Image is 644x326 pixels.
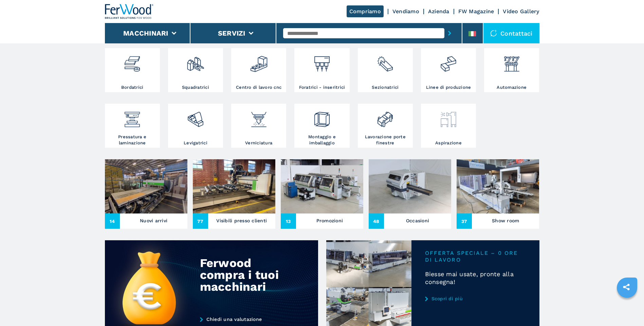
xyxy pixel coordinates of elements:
a: Promozioni13Promozioni [281,159,363,229]
span: 48 [369,213,384,229]
a: Montaggio e imballaggio [294,104,349,148]
h3: Sezionatrici [372,84,399,90]
a: Linee di produzione [421,48,476,92]
h3: Squadratrici [182,84,209,90]
span: 37 [457,213,472,229]
h3: Nuovi arrivi [140,216,167,225]
a: sharethis [618,279,635,296]
h3: Lavorazione porte finestre [360,134,411,146]
h3: Verniciatura [245,140,272,146]
h3: Foratrici - inseritrici [299,84,345,90]
img: foratrici_inseritrici_2.png [313,50,331,73]
h3: Occasioni [406,216,429,225]
a: FW Magazine [458,8,494,15]
img: sezionatrici_2.png [376,50,394,73]
a: Video Gallery [503,8,539,15]
a: Occasioni48Occasioni [369,159,451,229]
img: centro_di_lavoro_cnc_2.png [250,50,268,73]
a: Compriamo [347,5,384,17]
img: levigatrici_2.png [186,105,204,128]
img: Visibili presso clienti [193,159,275,213]
h3: Linee di produzione [426,84,471,90]
h3: Montaggio e imballaggio [296,134,348,146]
a: Verniciatura [231,104,286,148]
img: Nuovi arrivi [105,159,187,213]
span: 14 [105,213,120,229]
a: Scopri di più [425,296,526,301]
a: Chiedi una valutazione [200,317,294,322]
img: Ferwood [105,4,154,19]
a: Centro di lavoro cnc [231,48,286,92]
a: Visibili presso clienti77Visibili presso clienti [193,159,275,229]
img: Occasioni [369,159,451,213]
div: Ferwood compra i tuoi macchinari [200,257,289,293]
a: Nuovi arrivi14Nuovi arrivi [105,159,187,229]
a: Foratrici - inseritrici [294,48,349,92]
img: verniciatura_1.png [250,105,268,128]
h3: Show room [492,216,519,225]
a: Sezionatrici [358,48,413,92]
a: Pressatura e laminazione [105,104,160,148]
h3: Levigatrici [184,140,207,146]
img: linee_di_produzione_2.png [439,50,457,73]
img: automazione.png [503,50,521,73]
a: Vendiamo [392,8,419,15]
img: montaggio_imballaggio_2.png [313,105,331,128]
h3: Bordatrici [121,84,144,90]
h3: Centro di lavoro cnc [236,84,281,90]
img: Contattaci [490,30,497,37]
span: 13 [281,213,296,229]
h3: Aspirazione [435,140,462,146]
button: Macchinari [123,29,168,37]
span: 77 [193,213,208,229]
a: Aspirazione [421,104,476,148]
h3: Promozioni [316,216,343,225]
a: Levigatrici [168,104,223,148]
img: squadratrici_2.png [186,50,204,73]
a: Automazione [484,48,539,92]
a: Azienda [428,8,449,15]
img: aspirazione_1.png [439,105,457,128]
h3: Pressatura e laminazione [107,134,158,146]
img: lavorazione_porte_finestre_2.png [376,105,394,128]
img: pressa-strettoia.png [123,105,141,128]
img: bordatrici_1.png [123,50,141,73]
a: Bordatrici [105,48,160,92]
h3: Automazione [497,84,527,90]
a: Lavorazione porte finestre [358,104,413,148]
button: Servizi [218,29,245,37]
a: Show room37Show room [457,159,539,229]
a: Squadratrici [168,48,223,92]
div: Contattaci [483,23,539,43]
button: submit-button [444,25,455,41]
img: Show room [457,159,539,213]
h3: Visibili presso clienti [216,216,267,225]
img: Promozioni [281,159,363,213]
